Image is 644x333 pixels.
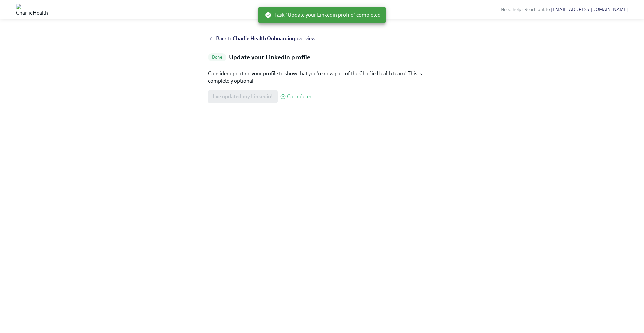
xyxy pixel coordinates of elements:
[501,7,628,12] span: Need help? Reach out to
[551,7,628,12] a: [EMAIL_ADDRESS][DOMAIN_NAME]
[16,4,48,15] img: CharlieHealth
[233,35,295,42] strong: Charlie Health Onboarding
[287,94,313,99] span: Completed
[229,53,310,62] h5: Update your Linkedin profile
[216,35,316,42] span: Back to overview
[208,55,226,60] span: Done
[208,35,436,42] a: Back toCharlie Health Onboardingoverview
[265,11,381,19] span: Task "Update your Linkedin profile" completed
[208,70,436,85] p: Consider updating your profile to show that you're now part of the Charlie Health team! This is c...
